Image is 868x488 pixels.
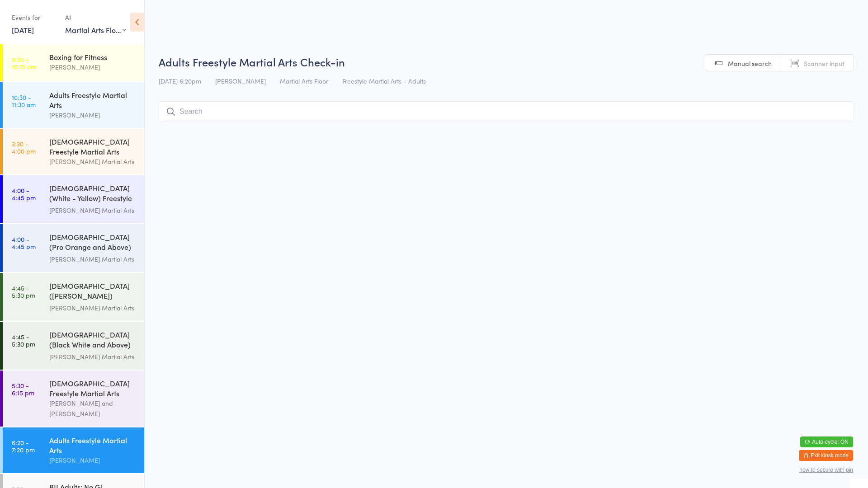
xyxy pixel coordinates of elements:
button: Auto-cycle: ON [800,436,853,447]
span: Martial Arts Floor [280,76,328,85]
div: Adults Freestyle Martial Arts [49,90,137,110]
a: 4:00 -4:45 pm[DEMOGRAPHIC_DATA] (Pro Orange and Above) Freestyle Martial Art...[PERSON_NAME] Mart... [3,224,144,272]
time: 4:45 - 5:30 pm [12,284,35,299]
div: [DEMOGRAPHIC_DATA] (Pro Orange and Above) Freestyle Martial Art... [49,232,137,254]
div: At [65,10,126,25]
a: 9:30 -10:15 amBoxing for Fitness[PERSON_NAME] [3,44,144,81]
a: 10:30 -11:30 amAdults Freestyle Martial Arts[PERSON_NAME] [3,82,144,128]
div: Boxing for Fitness [49,52,137,62]
div: Events for [12,10,56,25]
time: 4:00 - 4:45 pm [12,235,36,250]
time: 9:30 - 10:15 am [12,56,36,70]
a: 3:30 -4:00 pm[DEMOGRAPHIC_DATA] Freestyle Martial Arts[PERSON_NAME] Martial Arts [3,129,144,174]
span: Freestyle Martial Arts - Adults [342,76,426,85]
span: [PERSON_NAME] [215,76,266,85]
span: Manual search [728,59,772,68]
div: [DEMOGRAPHIC_DATA] (White - Yellow) Freestyle Martial Arts [49,183,137,205]
a: [DATE] [12,25,34,35]
div: [DEMOGRAPHIC_DATA] ([PERSON_NAME]) Freestyle Martial Arts [49,281,137,303]
span: Scanner input [804,59,844,68]
div: [DEMOGRAPHIC_DATA] Freestyle Martial Arts [49,136,137,156]
time: 4:45 - 5:30 pm [12,333,35,347]
div: [PERSON_NAME] [49,62,137,72]
div: [DEMOGRAPHIC_DATA] Freestyle Martial Arts [49,378,137,398]
time: 6:20 - 7:20 pm [12,439,35,453]
input: Search [159,101,854,122]
time: 10:30 - 11:30 am [12,94,36,108]
div: [PERSON_NAME] and [PERSON_NAME] [49,398,137,419]
div: [PERSON_NAME] [49,110,137,120]
a: 4:00 -4:45 pm[DEMOGRAPHIC_DATA] (White - Yellow) Freestyle Martial Arts[PERSON_NAME] Martial Arts [3,175,144,223]
div: Adults Freestyle Martial Arts [49,435,137,455]
button: how to secure with pin [799,467,853,473]
span: [DATE] 6:20pm [159,76,201,85]
div: [PERSON_NAME] Martial Arts [49,352,137,362]
time: 4:00 - 4:45 pm [12,187,36,201]
div: [DEMOGRAPHIC_DATA] (Black White and Above) Freestyle Martial ... [49,329,137,352]
div: [PERSON_NAME] Martial Arts [49,254,137,264]
a: 5:30 -6:15 pm[DEMOGRAPHIC_DATA] Freestyle Martial Arts[PERSON_NAME] and [PERSON_NAME] [3,371,144,427]
a: 4:45 -5:30 pm[DEMOGRAPHIC_DATA] (Black White and Above) Freestyle Martial ...[PERSON_NAME] Martia... [3,322,144,370]
button: Exit kiosk mode [799,450,853,461]
h2: Adults Freestyle Martial Arts Check-in [159,54,854,69]
div: [PERSON_NAME] Martial Arts [49,205,137,216]
div: [PERSON_NAME] [49,455,137,465]
a: 6:20 -7:20 pmAdults Freestyle Martial Arts[PERSON_NAME] [3,427,144,473]
a: 4:45 -5:30 pm[DEMOGRAPHIC_DATA] ([PERSON_NAME]) Freestyle Martial Arts[PERSON_NAME] Martial Arts [3,273,144,321]
time: 5:30 - 6:15 pm [12,382,34,396]
div: [PERSON_NAME] Martial Arts [49,303,137,313]
time: 3:30 - 4:00 pm [12,140,36,155]
div: [PERSON_NAME] Martial Arts [49,156,137,167]
div: Martial Arts Floor [65,25,126,35]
